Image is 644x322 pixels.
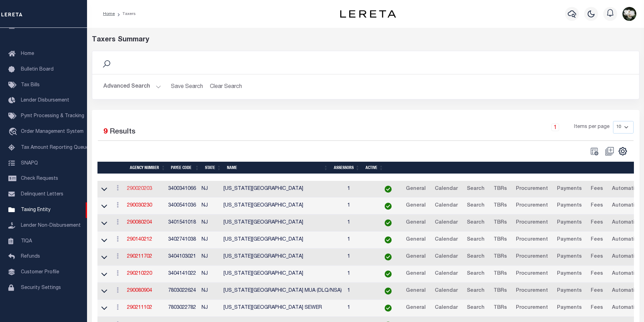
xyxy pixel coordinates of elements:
[513,234,551,245] a: Procurement
[464,234,488,245] a: Search
[464,285,488,297] a: Search
[513,303,551,314] a: Procurement
[403,234,429,245] a: General
[127,305,152,310] a: 290211102
[127,271,152,276] a: 290210220
[345,215,376,232] td: 1
[464,251,488,263] a: Search
[165,283,199,300] td: 7803022624
[385,203,392,210] img: check-icon-green.svg
[202,162,224,174] th: State: activate to sort column ascending
[554,285,585,297] a: Payments
[199,266,221,283] td: NJ
[221,232,345,249] td: [US_STATE][GEOGRAPHIC_DATA]
[221,215,345,232] td: [US_STATE][GEOGRAPHIC_DATA]
[385,186,392,193] img: check-icon-green.svg
[554,251,585,263] a: Payments
[588,303,606,314] a: Fees
[385,288,392,295] img: check-icon-green.svg
[127,220,152,225] a: 290080204
[554,234,585,245] a: Payments
[464,200,488,211] a: Search
[165,181,199,198] td: 3400341066
[490,184,510,195] a: TBRs
[199,181,221,198] td: NJ
[115,11,136,17] li: Taxers
[199,249,221,266] td: NJ
[331,162,363,174] th: Assessors: activate to sort column ascending
[345,283,376,300] td: 1
[609,234,644,245] a: Automation
[403,200,429,211] a: General
[432,234,461,245] a: Calendar
[21,129,84,134] span: Order Management System
[490,268,510,280] a: TBRs
[221,266,345,283] td: [US_STATE][GEOGRAPHIC_DATA]
[103,12,115,16] a: Home
[340,10,396,18] img: logo-dark.svg
[385,236,392,243] img: check-icon-green.svg
[551,123,559,131] a: 1
[345,249,376,266] td: 1
[464,184,488,195] a: Search
[403,285,429,297] a: General
[165,215,199,232] td: 3401541018
[221,249,345,266] td: [US_STATE][GEOGRAPHIC_DATA]
[165,198,199,215] td: 3400541036
[199,232,221,249] td: NJ
[432,217,461,228] a: Calendar
[127,288,152,293] a: 290080904
[21,114,84,119] span: Pymt Processing & Tracking
[464,303,488,314] a: Search
[21,239,32,243] span: TIQA
[554,303,585,314] a: Payments
[221,300,345,317] td: [US_STATE][GEOGRAPHIC_DATA] SEWER
[21,67,54,72] span: Bulletin Board
[609,184,644,195] a: Automation
[403,184,429,195] a: General
[127,186,152,191] a: 290020203
[464,217,488,228] a: Search
[432,303,461,314] a: Calendar
[127,203,152,208] a: 290030230
[432,251,461,263] a: Calendar
[513,200,551,211] a: Procurement
[21,98,69,103] span: Lender Disbursement
[165,266,199,283] td: 3404141022
[554,268,585,280] a: Payments
[127,237,152,242] a: 290140212
[490,217,510,228] a: TBRs
[199,198,221,215] td: NJ
[167,80,207,94] button: Save Search
[609,268,644,280] a: Automation
[21,270,59,275] span: Customer Profile
[554,184,585,195] a: Payments
[345,181,376,198] td: 1
[199,215,221,232] td: NJ
[513,217,551,228] a: Procurement
[165,249,199,266] td: 3404103021
[588,234,606,245] a: Fees
[588,285,606,297] a: Fees
[199,283,221,300] td: NJ
[21,83,40,88] span: Tax Bills
[490,234,510,245] a: TBRs
[588,268,606,280] a: Fees
[345,232,376,249] td: 1
[8,128,19,137] i: travel_explore
[21,285,61,290] span: Security Settings
[588,251,606,263] a: Fees
[385,253,392,260] img: check-icon-green.svg
[21,192,63,197] span: Delinquent Letters
[403,217,429,228] a: General
[403,303,429,314] a: General
[21,145,89,150] span: Tax Amount Reporting Queue
[588,217,606,228] a: Fees
[165,300,199,317] td: 7803022782
[554,217,585,228] a: Payments
[21,208,50,212] span: Taxing Entity
[127,162,168,174] th: Agency Number: activate to sort column ascending
[432,285,461,297] a: Calendar
[345,266,376,283] td: 1
[103,80,161,94] button: Advanced Search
